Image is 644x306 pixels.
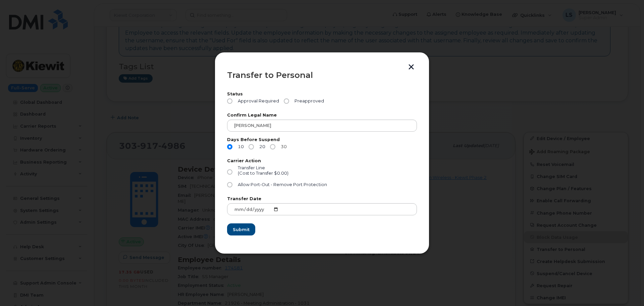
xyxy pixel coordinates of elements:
label: Transfer Date [227,197,417,201]
div: (Cost to Transfer $0.00) [238,171,288,176]
span: 30 [278,144,287,149]
span: Submit [233,226,250,233]
input: 10 [227,144,232,149]
input: Allow Port-Out - Remove Port Protection [227,182,232,187]
span: Approval Required [235,98,279,104]
div: Transfer to Personal [227,71,417,79]
label: Carrier Action [227,159,417,163]
input: Approval Required [227,98,232,104]
button: Submit [227,223,255,235]
span: Allow Port-Out - Remove Port Protection [238,182,327,187]
span: Transfer Line [238,165,265,170]
span: Preapproved [292,98,324,104]
input: 20 [249,144,254,149]
label: Days Before Suspend [227,138,417,142]
label: Confirm Legal Name [227,113,417,118]
input: Preapproved [284,98,289,104]
label: Status [227,92,417,96]
iframe: Messenger Launcher [615,277,639,301]
input: 30 [270,144,275,149]
span: 10 [235,144,244,149]
span: 20 [257,144,265,149]
input: Transfer Line(Cost to Transfer $0.00) [227,169,232,175]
